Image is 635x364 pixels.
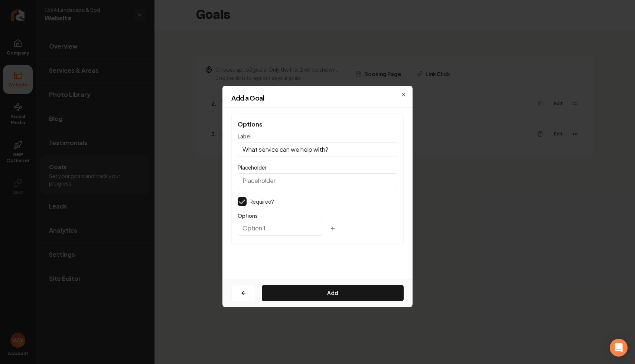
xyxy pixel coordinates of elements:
button: Add [262,285,404,301]
input: Placeholder [238,173,397,188]
span: Options [238,120,397,129]
label: Placeholder [238,164,267,171]
label: Label [238,133,251,140]
span: Options [238,212,397,219]
input: Name [238,142,397,157]
label: Required? [250,198,274,205]
input: Option 1 [238,221,322,236]
h2: Add a Goal [231,95,404,101]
